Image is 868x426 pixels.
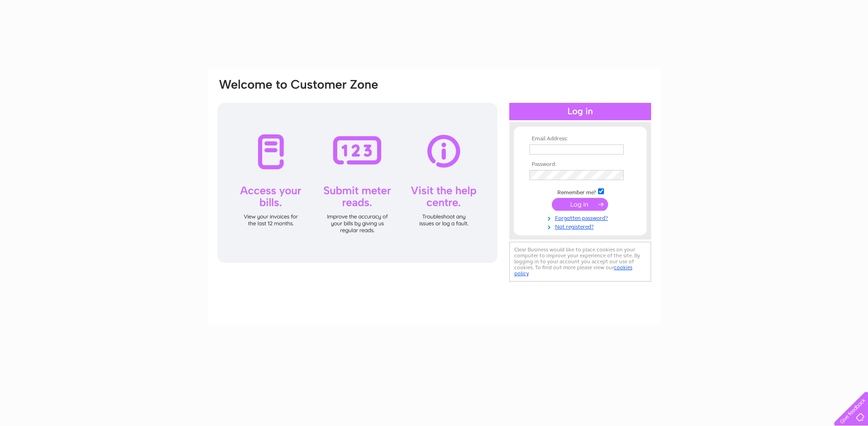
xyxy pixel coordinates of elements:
[527,161,633,168] th: Password:
[527,136,633,142] th: Email Address:
[529,222,633,230] a: Not registered?
[552,198,608,211] input: Submit
[509,242,651,282] div: Clear Business would like to place cookies on your computer to improve your experience of the sit...
[527,187,633,196] td: Remember me?
[514,264,632,277] a: cookies policy
[529,213,633,222] a: Forgotten password?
